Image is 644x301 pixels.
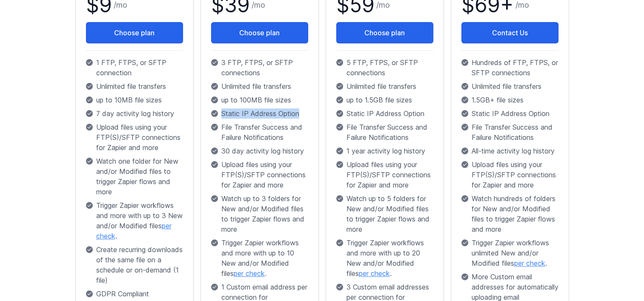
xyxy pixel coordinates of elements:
[221,238,308,278] span: Trigger Zapier workflows and more with up to 10 New and/or Modified files .
[211,146,308,156] p: 30 day activity log history
[86,81,183,91] p: Unlimited file transfers
[461,108,558,119] p: Static IP Address Option
[461,57,558,78] p: Hundreds of FTP, FTPS, or SFTP connections
[336,159,433,190] p: Upload files using your FTP(S)/SFTP connections for Zapier and more
[86,57,183,78] p: 1 FTP, FTPS, or SFTP connection
[86,22,183,43] button: Choose plan
[211,95,308,105] p: up to 100MB file sizes
[461,146,558,156] p: All-time activity log history
[518,0,529,9] span: mo
[96,221,172,240] a: per check
[211,108,308,119] p: Static IP Address Option
[472,238,558,268] span: Trigger Zapier workflows unlimited New and/or Modified files .
[336,57,433,78] p: 5 FTP, FTPS, or SFTP connections
[461,159,558,190] p: Upload files using your FTP(S)/SFTP connections for Zapier and more
[461,122,558,142] p: File Transfer Success and Failure Notifications
[211,193,308,234] p: Watch up to 3 folders for New and/or Modified files to trigger Zapier flows and more
[211,159,308,190] p: Upload files using your FTP(S)/SFTP connections for Zapier and more
[86,95,183,105] p: up to 10MB file sizes
[336,108,433,119] p: Static IP Address Option
[336,95,433,105] p: up to 1.5GB file sizes
[211,57,308,78] p: 3 FTP, FTPS, or SFTP connections
[234,269,265,278] a: per check
[211,22,308,43] button: Choose plan
[86,108,183,119] p: 7 day activity log history
[86,122,183,153] p: Upload files using your FTP(S)/SFTP connections for Zapier and more
[461,193,558,234] p: Watch hundreds of folders for New and/or Modified files to trigger Zapier flows and more
[86,289,183,299] p: GDPR Compliant
[86,244,183,285] p: Create recurring downloads of the same file on a schedule or on-demand (1 file)
[211,122,308,142] p: File Transfer Success and Failure Notifications
[336,146,433,156] p: 1 year activity log history
[211,81,308,91] p: Unlimited file transfers
[254,0,265,9] span: mo
[346,238,433,278] span: Trigger Zapier workflows and more with up to 20 New and/or Modified files .
[461,81,558,91] p: Unlimited file transfers
[359,269,390,278] a: per check
[336,81,433,91] p: Unlimited file transfers
[336,193,433,234] p: Watch up to 5 folders for New and/or Modified files to trigger Zapier flows and more
[336,22,433,43] button: Choose plan
[514,259,545,267] a: per check
[461,22,558,43] a: Contact Us
[116,0,127,9] span: mo
[86,156,183,197] p: Watch one folder for New and/or Modified files to trigger Zapier flows and more
[96,200,183,241] span: Trigger Zapier workflows and more with up to 3 New and/or Modified files .
[379,0,390,9] span: mo
[461,95,558,105] p: 1.5GB+ file sizes
[336,122,433,142] p: File Transfer Success and Failure Notifications
[601,258,634,291] iframe: Drift Widget Chat Controller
